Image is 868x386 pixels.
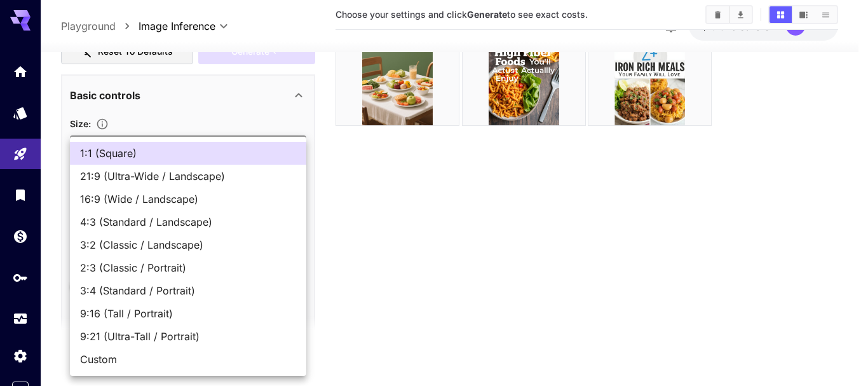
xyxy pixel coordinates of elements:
[80,352,296,367] span: Custom
[80,283,296,298] span: 3:4 (Standard / Portrait)
[80,237,296,252] span: 3:2 (Classic / Landscape)
[80,146,296,161] span: 1:1 (Square)
[80,260,296,275] span: 2:3 (Classic / Portrait)
[80,329,296,344] span: 9:21 (Ultra-Tall / Portrait)
[80,306,296,321] span: 9:16 (Tall / Portrait)
[80,191,296,207] span: 16:9 (Wide / Landscape)
[80,214,296,230] span: 4:3 (Standard / Landscape)
[80,169,296,184] span: 21:9 (Ultra-Wide / Landscape)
